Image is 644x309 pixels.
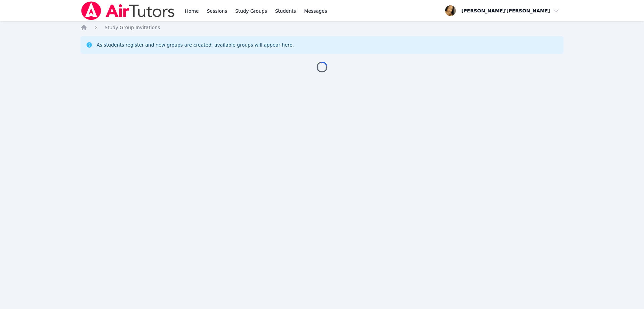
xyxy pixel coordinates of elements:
nav: Breadcrumb [80,24,563,31]
span: Messages [304,8,327,14]
a: Study Group Invitations [105,24,160,31]
span: Study Group Invitations [105,25,160,30]
img: Air Tutors [80,1,175,20]
div: As students register and new groups are created, available groups will appear here. [97,42,294,48]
